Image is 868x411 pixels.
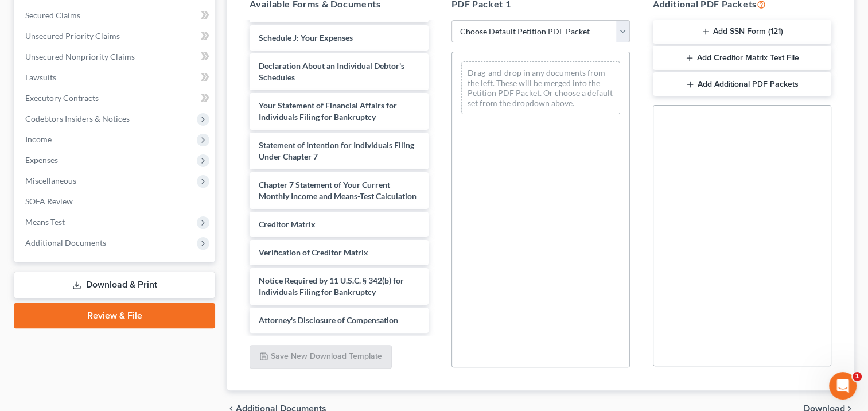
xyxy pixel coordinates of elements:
span: Statement of Intention for Individuals Filing Under Chapter 7 [259,140,414,161]
span: Notice Required by 11 U.S.C. § 342(b) for Individuals Filing for Bankruptcy [259,276,404,297]
span: Your Statement of Financial Affairs for Individuals Filing for Bankruptcy [259,100,397,122]
button: Add Creditor Matrix Text File [653,46,831,70]
span: 1 [853,372,862,381]
a: Lawsuits [16,67,215,88]
a: Review & File [14,303,215,328]
a: Unsecured Nonpriority Claims [16,46,215,67]
span: Income [25,134,52,144]
span: Lawsuits [25,72,56,82]
span: SOFA Review [25,196,73,206]
span: Chapter 7 Statement of Your Current Monthly Income and Means-Test Calculation [259,180,417,201]
span: Verification of Creditor Matrix [259,247,368,257]
span: Executory Contracts [25,93,99,103]
a: Secured Claims [16,5,215,26]
a: Executory Contracts [16,88,215,108]
span: Codebtors Insiders & Notices [25,114,130,123]
a: SOFA Review [16,191,215,212]
span: Attorney's Disclosure of Compensation [259,315,398,325]
a: Download & Print [14,272,215,298]
button: Add SSN Form (121) [653,20,831,44]
span: Additional Documents [25,238,106,247]
span: Means Test [25,217,65,227]
span: Unsecured Priority Claims [25,31,120,41]
div: Drag-and-drop in any documents from the left. These will be merged into the Petition PDF Packet. ... [461,61,620,114]
span: Declaration About an Individual Debtor's Schedules [259,61,404,82]
a: Unsecured Priority Claims [16,26,215,46]
span: Expenses [25,155,58,165]
span: Miscellaneous [25,176,76,185]
span: Unsecured Nonpriority Claims [25,52,135,61]
button: Add Additional PDF Packets [653,72,831,96]
iframe: Intercom live chat [829,372,857,400]
button: Save New Download Template [250,345,392,369]
span: Creditor Matrix [259,219,316,229]
span: Schedule J: Your Expenses [259,33,353,42]
span: Secured Claims [25,10,80,20]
